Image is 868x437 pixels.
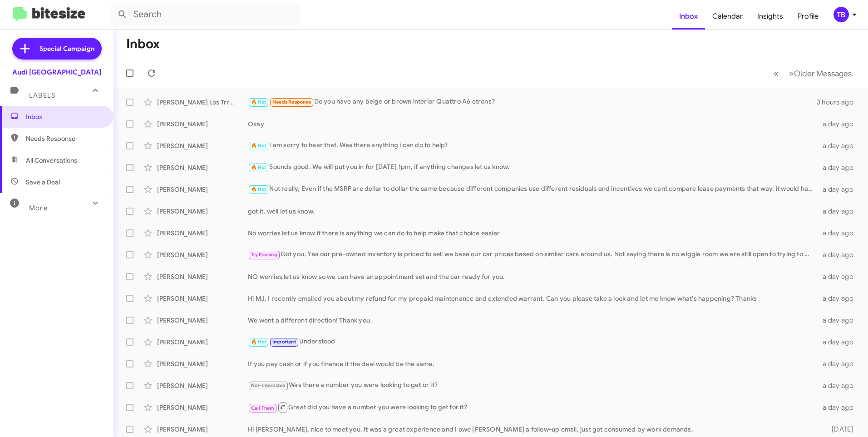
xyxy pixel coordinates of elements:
button: Next [784,64,857,83]
nav: Page navigation example [769,64,857,83]
span: Needs Response [272,99,311,105]
span: Inbox [26,112,103,121]
span: Important [272,339,296,345]
span: Labels [29,91,55,99]
div: Do you have any beige or brown interior Quattro A6 etrons? [248,97,817,107]
button: Previous [768,64,784,83]
div: [PERSON_NAME] [157,207,248,216]
a: Calendar [705,3,750,30]
div: NO worries let us know so we can have an appointment set and the car ready for you. [248,272,817,281]
span: Not-Interested [251,382,286,388]
div: a day ago [817,141,861,150]
div: If you pay cash or if you finance it the deal would be the same. [248,359,817,368]
span: More [29,204,48,212]
span: « [774,68,779,79]
div: [PERSON_NAME] Los Trrenas [157,98,248,107]
div: Sounds good. We will put you in for [DATE] 1pm, if anything changes let us know. [248,162,817,173]
div: [DATE] [817,425,861,434]
span: Needs Response [26,134,103,143]
div: I am sorry to hear that, Was there anything i can do to help? [248,140,817,151]
div: [PERSON_NAME] [157,381,248,390]
span: 🔥 Hot [251,143,266,149]
span: Save a Deal [26,178,60,187]
a: Insights [750,3,790,30]
div: [PERSON_NAME] [157,403,248,412]
div: a day ago [817,381,861,390]
span: Call Them [251,405,275,411]
span: Older Messages [794,69,852,79]
div: [PERSON_NAME] [157,250,248,259]
div: [PERSON_NAME] [157,294,248,303]
div: [PERSON_NAME] [157,141,248,150]
div: a day ago [817,119,861,129]
input: Search [110,4,301,25]
div: TB [833,7,849,22]
div: a day ago [817,272,861,281]
div: Was there a number you were looking to get or it? [248,380,817,391]
div: We went a different direction! Thank you. [248,316,817,325]
div: a day ago [817,250,861,259]
div: a day ago [817,338,861,347]
div: Got you, Yea our pre-owned inventory is priced to sell we base our car prices based on similar ca... [248,249,817,260]
div: Hi MJ, I recently emailed you about my refund for my prepaid maintenance and extended warrant. Ca... [248,294,817,303]
button: TB [826,7,858,22]
a: Profile [790,3,826,30]
div: Not really, Even if the MSRP are dollar to dollar the same because different companies use differ... [248,184,817,194]
div: [PERSON_NAME] [157,119,248,129]
div: [PERSON_NAME] [157,272,248,281]
div: a day ago [817,185,861,194]
div: a day ago [817,294,861,303]
div: a day ago [817,207,861,216]
a: Inbox [672,3,705,30]
div: [PERSON_NAME] [157,185,248,194]
div: Understood [248,337,817,347]
span: Try Pausing [251,252,277,258]
div: [PERSON_NAME] [157,163,248,172]
span: 🔥 Hot [251,164,266,170]
div: got it, well let us know. [248,207,817,216]
span: Special Campaign [39,44,94,53]
span: 🔥 Hot [251,99,266,105]
div: a day ago [817,163,861,172]
a: Special Campaign [12,38,102,60]
span: All Conversations [26,156,77,165]
span: 🔥 Hot [251,339,266,345]
span: » [789,68,794,79]
span: 🔥 Hot [251,186,266,192]
div: No worries let us know if there is anything we can do to help make that choice easier [248,228,817,238]
div: a day ago [817,228,861,238]
div: [PERSON_NAME] [157,228,248,238]
div: 3 hours ago [817,98,861,107]
div: Audi [GEOGRAPHIC_DATA] [12,68,101,77]
div: Great did you have a number you were looking to get for it? [248,402,817,413]
div: [PERSON_NAME] [157,338,248,347]
div: a day ago [817,403,861,412]
div: Okay [248,119,817,129]
div: [PERSON_NAME] [157,316,248,325]
div: Hi [PERSON_NAME], nice to meet you. It was a great experience and I owe [PERSON_NAME] a follow-up... [248,425,817,434]
div: a day ago [817,316,861,325]
div: [PERSON_NAME] [157,359,248,368]
h1: Inbox [126,37,160,51]
div: [PERSON_NAME] [157,425,248,434]
div: a day ago [817,359,861,368]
